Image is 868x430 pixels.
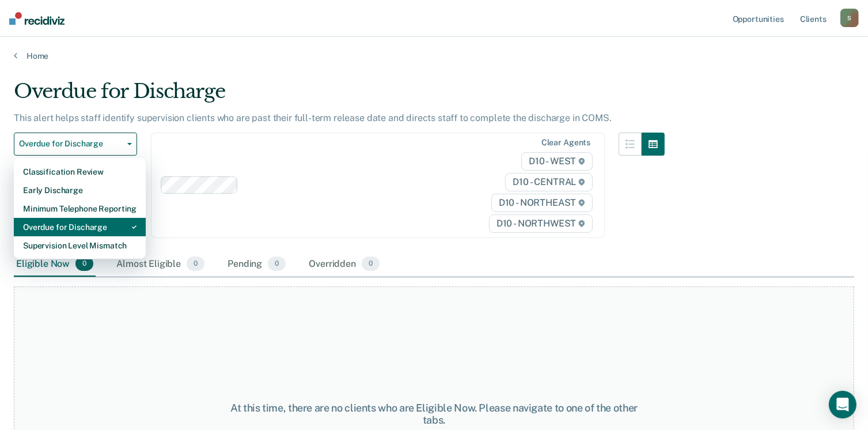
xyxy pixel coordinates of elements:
[306,252,382,277] div: Overridden0
[362,257,380,271] span: 0
[521,152,593,171] span: D10 - WEST
[23,199,137,218] div: Minimum Telephone Reporting
[840,9,859,27] button: S
[75,257,93,271] span: 0
[224,402,644,427] div: At this time, there are no clients who are Eligible Now. Please navigate to one of the other tabs.
[14,133,137,156] button: Overdue for Discharge
[225,252,288,277] div: Pending0
[187,257,204,271] span: 0
[23,181,137,199] div: Early Discharge
[14,80,665,112] div: Overdue for Discharge
[23,236,137,255] div: Supervision Level Mismatch
[14,51,854,61] a: Home
[829,391,856,418] div: Open Intercom Messenger
[14,112,612,123] p: This alert helps staff identify supervision clients who are past their full-term release date and...
[19,139,123,149] span: Overdue for Discharge
[541,138,590,148] div: Clear agents
[14,252,96,277] div: Eligible Now0
[9,12,65,25] img: Recidiviz
[114,252,207,277] div: Almost Eligible0
[489,214,593,233] span: D10 - NORTHWEST
[268,257,286,271] span: 0
[505,173,593,191] span: D10 - CENTRAL
[23,163,137,181] div: Classification Review
[23,218,137,236] div: Overdue for Discharge
[491,194,593,212] span: D10 - NORTHEAST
